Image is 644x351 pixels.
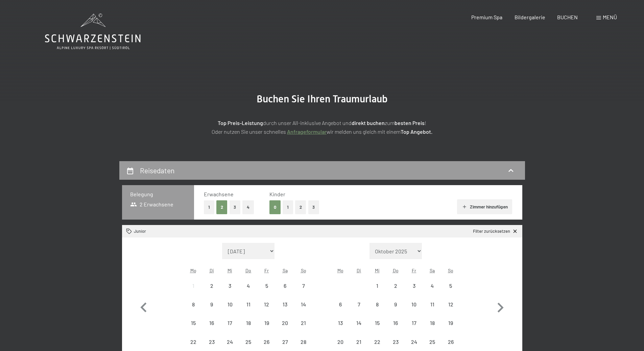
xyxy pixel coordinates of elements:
[203,283,220,300] div: 2
[331,314,350,332] div: Anreise nicht möglich
[210,268,214,273] abbr: Dienstag
[369,283,386,300] div: 1
[221,277,239,295] div: Anreise nicht möglich
[276,333,294,351] div: Sat Sep 27 2025
[185,283,202,300] div: 1
[424,283,441,300] div: 4
[405,320,422,337] div: 17
[295,283,312,300] div: 7
[332,302,349,319] div: 6
[295,320,312,337] div: 21
[276,295,294,314] div: Anreise nicht möglich
[202,277,221,295] div: Anreise nicht möglich
[350,333,368,351] div: Tue Oct 21 2025
[184,277,202,295] div: Anreise nicht möglich
[190,268,196,273] abbr: Montag
[331,295,350,314] div: Anreise nicht möglich
[184,333,202,351] div: Mon Sep 22 2025
[216,200,228,214] button: 2
[368,277,386,295] div: Wed Oct 01 2025
[375,268,380,273] abbr: Mittwoch
[239,333,258,351] div: Thu Sep 25 2025
[287,128,327,135] a: Anfrageformular
[184,333,202,351] div: Anreise nicht möglich
[405,277,423,295] div: Anreise nicht möglich
[185,320,202,337] div: 15
[239,277,258,295] div: Thu Sep 04 2025
[185,302,202,319] div: 8
[473,228,518,234] a: Filter zurücksetzen
[283,268,288,273] abbr: Samstag
[369,320,386,337] div: 15
[276,314,294,332] div: Anreise nicht möglich
[294,295,312,314] div: Sun Sep 14 2025
[294,333,312,351] div: Anreise nicht möglich
[240,320,257,337] div: 18
[350,314,368,332] div: Anreise nicht möglich
[294,277,312,295] div: Sun Sep 07 2025
[423,314,442,332] div: Anreise nicht möglich
[294,333,312,351] div: Sun Sep 28 2025
[239,314,258,332] div: Thu Sep 18 2025
[240,283,257,300] div: 4
[442,314,460,332] div: Sun Oct 19 2025
[457,199,512,214] button: Zimmer hinzufügen
[239,333,258,351] div: Anreise nicht möglich
[386,314,405,332] div: Anreise nicht möglich
[405,302,422,319] div: 10
[442,277,460,295] div: Sun Oct 05 2025
[424,320,441,337] div: 18
[221,302,238,319] div: 10
[294,277,312,295] div: Anreise nicht möglich
[242,200,254,214] button: 4
[202,277,221,295] div: Tue Sep 02 2025
[423,314,442,332] div: Sat Oct 18 2025
[442,283,459,300] div: 5
[331,314,350,332] div: Mon Oct 13 2025
[603,14,617,20] span: Menü
[515,14,545,20] a: Bildergalerie
[295,200,306,214] button: 2
[393,268,399,273] abbr: Donnerstag
[239,295,258,314] div: Anreise nicht möglich
[368,314,386,332] div: Anreise nicht möglich
[352,120,385,126] strong: direkt buchen
[218,120,263,126] strong: Top Preis-Leistung
[424,302,441,319] div: 11
[387,302,404,319] div: 9
[331,333,350,351] div: Mon Oct 20 2025
[369,302,386,319] div: 8
[405,283,422,300] div: 3
[258,314,276,332] div: Anreise nicht möglich
[202,333,221,351] div: Anreise nicht möglich
[423,295,442,314] div: Sat Oct 11 2025
[351,320,367,337] div: 14
[276,314,294,332] div: Sat Sep 20 2025
[221,320,238,337] div: 17
[395,120,425,126] strong: besten Preis
[276,333,294,351] div: Anreise nicht möglich
[184,295,202,314] div: Mon Sep 08 2025
[442,302,459,319] div: 12
[442,333,460,351] div: Sun Oct 26 2025
[258,295,276,314] div: Anreise nicht möglich
[203,320,220,337] div: 16
[405,277,423,295] div: Fri Oct 03 2025
[153,119,491,136] p: durch unser All-inklusive Angebot und zum ! Oder nutzen Sie unser schnelles wir melden uns gleich...
[423,277,442,295] div: Sat Oct 04 2025
[386,277,405,295] div: Thu Oct 02 2025
[301,268,306,273] abbr: Sonntag
[126,228,132,234] svg: Zimmer
[350,295,368,314] div: Tue Oct 07 2025
[405,295,423,314] div: Anreise nicht möglich
[221,277,239,295] div: Wed Sep 03 2025
[228,268,232,273] abbr: Mittwoch
[423,295,442,314] div: Anreise nicht möglich
[276,277,294,295] div: Sat Sep 06 2025
[430,268,435,273] abbr: Samstag
[184,295,202,314] div: Anreise nicht möglich
[471,14,502,20] a: Premium Spa
[337,268,343,273] abbr: Montag
[294,295,312,314] div: Anreise nicht möglich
